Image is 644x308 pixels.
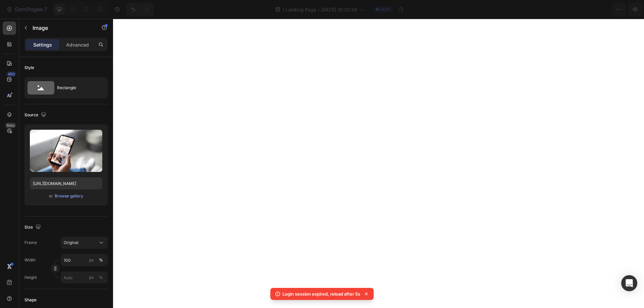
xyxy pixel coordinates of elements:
label: Frame [24,240,37,246]
p: Login session expired, reload after 5s [282,291,360,297]
div: Undo/Redo [126,3,154,16]
button: 7 [3,3,50,16]
label: Height [24,274,37,281]
div: Open Intercom Messenger [621,275,637,291]
button: Original [61,237,108,249]
span: or [49,192,53,200]
div: Beta [5,123,16,128]
div: px [89,274,94,281]
p: Advanced [66,41,89,48]
img: preview-image [30,130,102,172]
input: px% [61,271,108,284]
span: / [282,6,284,13]
iframe: Design area [113,19,644,308]
p: 7 [44,5,47,13]
button: % [88,256,96,264]
div: Size [24,223,42,232]
div: Style [24,65,34,71]
button: % [88,273,96,282]
input: px% [61,254,108,266]
div: Source [24,111,48,120]
span: Save [558,7,569,12]
button: Save [552,3,575,16]
button: px [97,256,105,264]
div: 450 [6,71,16,77]
div: Browse gallery [55,193,83,199]
div: % [99,257,103,263]
p: Image [33,24,90,32]
div: px [89,257,94,263]
label: Width [24,257,36,263]
button: px [97,273,105,282]
span: Original [64,240,78,246]
button: Browse gallery [54,193,84,199]
div: Upgrade to publish [583,6,636,13]
span: Landing Page - [DATE] 10:32:39 [285,6,357,13]
input: https://example.com/image.jpg [30,177,102,189]
div: Shape [24,297,37,303]
div: % [99,274,103,281]
div: Rectangle [57,80,98,96]
span: Draft [380,6,390,12]
p: Settings [33,41,52,48]
button: Upgrade to publish [577,3,641,16]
